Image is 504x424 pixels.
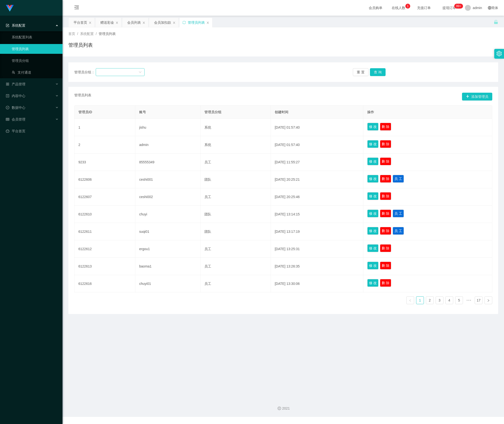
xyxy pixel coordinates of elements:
td: 系统 [200,136,271,154]
li: 2 [426,296,434,304]
td: 员工 [200,240,271,258]
td: 2 [74,136,135,154]
span: 内容中心 [6,94,25,98]
span: 提现订单 [440,6,459,10]
i: 图标: profile [6,94,9,98]
li: 向后 5 页 [465,296,473,304]
td: suqi01 [135,223,200,240]
span: 会员管理 [6,117,25,121]
a: 4 [446,297,453,304]
button: 员 工 [393,227,404,235]
span: [DATE] 20:25:46 [275,195,300,199]
span: 系统配置 [6,23,25,27]
button: 删 除 [380,227,391,235]
td: 系统 [200,119,271,136]
div: 会员加扣款 [154,18,171,27]
span: [DATE] 01:57:40 [275,143,300,147]
td: 团队 [200,223,271,240]
i: 图标: check-circle-o [6,106,9,109]
span: 充值订单 [415,6,433,10]
button: 查 询 [370,68,386,76]
i: 图标: form [6,24,9,27]
button: 修 改 [367,210,378,217]
button: 修 改 [367,227,378,235]
span: / [96,32,97,36]
td: ceshi001 [135,171,200,188]
td: 团队 [200,171,271,188]
i: 图标: appstore-o [6,82,9,86]
div: 平台首页 [73,18,87,27]
button: 修 改 [367,262,378,269]
i: 图标: global [488,6,491,10]
a: 5 [455,297,463,304]
span: 系统配置 [80,32,94,36]
td: 6122607 [74,188,135,206]
button: 删 除 [380,175,391,183]
a: 图标: usergroup-add-o支付通道 [12,67,59,77]
span: 数据中心 [6,106,25,110]
td: admin [135,136,200,154]
span: 创建时间 [275,110,288,114]
button: 修 改 [367,279,378,287]
span: 管理员ID [78,110,92,114]
li: 3 [436,296,443,304]
td: 团队 [200,206,271,223]
button: 删 除 [380,140,391,148]
td: 员工 [200,258,271,275]
a: 图标: dashboard平台首页 [6,126,59,136]
div: 管理员列表 [188,18,205,27]
button: 图标: plus添加管理员 [462,93,492,100]
span: [DATE] 13:25:31 [275,247,300,251]
p: 1 [407,4,409,9]
button: 员 工 [393,210,404,217]
button: 重 置 [353,68,368,76]
i: 图标: unlock [494,20,498,24]
button: 删 除 [380,123,391,131]
span: 账号 [139,110,146,114]
li: 下一页 [484,296,492,304]
td: 员工 [200,275,271,292]
a: 1 [416,297,424,304]
a: 管理员列表 [12,44,59,54]
span: 在线人数 [389,6,408,10]
button: 删 除 [380,157,391,165]
span: [DATE] 11:55:27 [275,160,300,164]
i: 图标: sync [182,21,186,24]
a: 2 [426,297,433,304]
button: 员 工 [393,175,404,183]
i: 图标: close [89,21,92,24]
span: 首页 [68,32,75,36]
td: 员工 [200,188,271,206]
span: [DATE] 20:25:21 [275,178,300,181]
div: 赠送彩金 [100,18,114,27]
li: 4 [445,296,453,304]
span: [DATE] 13:26:35 [275,264,300,268]
td: 6122606 [74,171,135,188]
td: 1 [74,119,135,136]
button: 删 除 [380,192,391,200]
li: 17 [475,296,483,304]
li: 1 [416,296,424,304]
i: 图标: right [487,299,490,302]
i: 图标: menu-fold [68,0,85,16]
span: 产品管理 [6,82,25,86]
span: [DATE] 13:14:15 [275,212,300,216]
span: [DATE] 01:57:40 [275,125,300,129]
i: 图标: close [142,21,145,24]
button: 修 改 [367,244,378,252]
button: 修 改 [367,175,378,183]
span: [DATE] 13:17:19 [275,230,300,234]
a: 管理员分组 [12,56,59,66]
sup: 1204 [454,4,463,9]
td: ergou1 [135,240,200,258]
td: 6122611 [74,223,135,240]
td: jishu [135,119,200,136]
button: 修 改 [367,123,378,131]
span: 操作 [367,110,374,114]
button: 修 改 [367,140,378,148]
button: 删 除 [380,210,391,217]
button: 修 改 [367,192,378,200]
button: 删 除 [380,262,391,269]
td: 85555349 [135,154,200,171]
td: 6122612 [74,240,135,258]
